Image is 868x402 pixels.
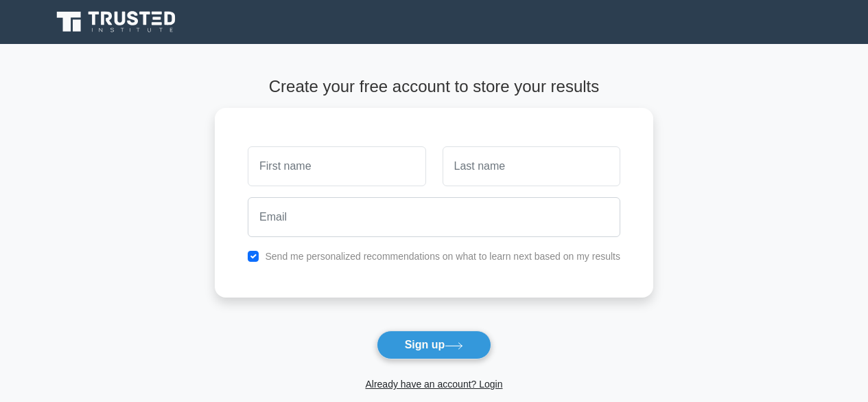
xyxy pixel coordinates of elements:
[215,77,653,97] h4: Create your free account to store your results
[443,146,620,186] input: Last name
[377,331,492,359] button: Sign up
[365,379,502,390] a: Already have an account? Login
[265,251,620,262] label: Send me personalized recommendations on what to learn next based on my results
[248,197,620,237] input: Email
[248,146,425,186] input: First name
